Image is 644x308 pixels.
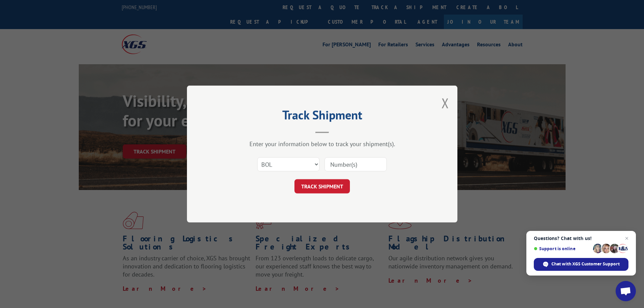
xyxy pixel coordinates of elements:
button: Close modal [442,94,449,112]
span: Chat with XGS Customer Support [551,261,620,267]
a: Open chat [616,281,636,301]
button: TRACK SHIPMENT [294,179,350,193]
span: Questions? Chat with us! [534,236,628,241]
span: Support is online [534,246,591,251]
h2: Track Shipment [221,110,424,123]
div: Enter your information below to track your shipment(s). [221,140,424,148]
input: Number(s) [325,157,387,171]
span: Chat with XGS Customer Support [534,258,628,271]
